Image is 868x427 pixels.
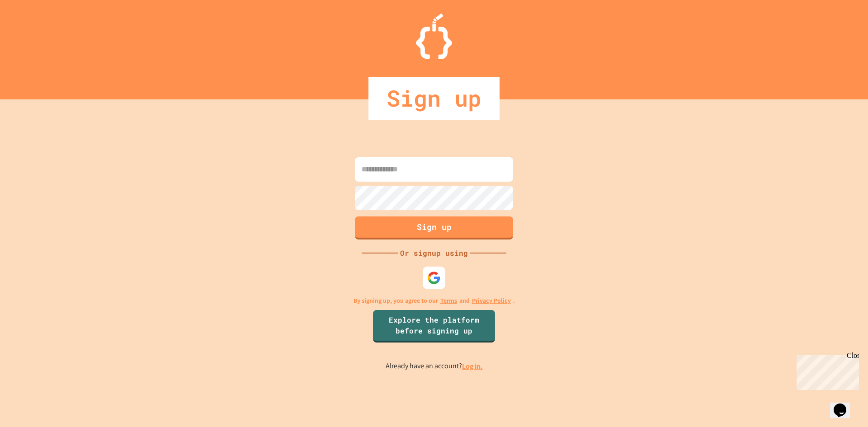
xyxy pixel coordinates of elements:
div: Or signup using [398,248,470,258]
a: Privacy Policy [472,296,511,305]
iframe: chat widget [830,391,859,418]
div: Chat with us now!Close [4,4,62,57]
img: google-icon.svg [427,271,441,285]
iframe: chat widget [793,352,859,390]
button: Sign up [355,216,513,239]
p: Already have an account? [386,361,483,372]
div: Sign up [368,77,500,120]
p: By signing up, you agree to our and . [354,296,515,305]
a: Terms [440,296,457,305]
a: Log in. [462,361,483,371]
a: Explore the platform before signing up [373,310,495,343]
img: Logo.svg [416,14,452,59]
